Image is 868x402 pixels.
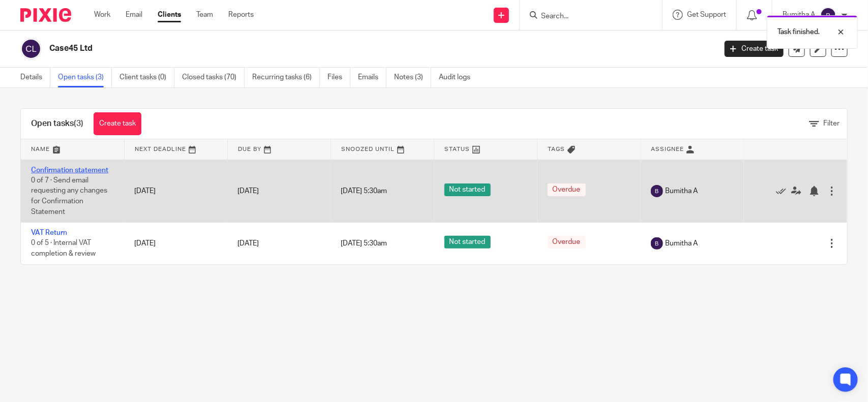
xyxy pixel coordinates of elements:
a: Notes (3) [394,68,431,87]
h1: Open tasks [31,118,83,129]
span: [DATE] [237,240,259,247]
span: Filter [823,120,840,127]
img: svg%3E [820,7,836,23]
a: Team [196,10,213,20]
a: Reports [228,10,254,20]
a: Create task [94,112,141,135]
span: 0 of 5 · Internal VAT completion & review [31,240,96,258]
span: 0 of 7 · Send email requesting any changes for Confirmation Statement [31,177,107,215]
a: Closed tasks (70) [182,68,245,87]
a: Files [327,68,350,87]
a: Recurring tasks (6) [252,68,320,87]
span: Status [444,146,470,152]
span: Bumitha A [666,238,698,249]
a: VAT Return [31,229,67,236]
a: Email [126,10,142,20]
a: Open tasks (3) [58,68,112,87]
a: Details [20,68,50,87]
td: [DATE] [124,160,227,223]
img: Pixie [20,8,71,22]
a: Clients [158,10,181,20]
td: [DATE] [124,223,227,264]
a: Confirmation statement [31,167,108,174]
p: Task finished. [777,27,820,37]
span: [DATE] [237,188,259,195]
span: [DATE] 5:30am [341,188,387,195]
span: Snoozed Until [341,146,395,152]
span: Not started [444,183,491,196]
a: Work [94,10,110,20]
a: Create task [725,41,784,57]
span: Overdue [548,236,586,249]
a: Emails [358,68,386,87]
span: [DATE] 5:30am [341,240,387,247]
span: (3) [74,119,83,128]
a: Client tasks (0) [119,68,174,87]
span: Tags [548,146,565,152]
span: Overdue [548,183,586,196]
h2: Case45 Ltd [49,43,577,54]
img: svg%3E [651,237,663,250]
span: Bumitha A [666,186,698,196]
img: svg%3E [651,185,663,197]
span: Not started [444,236,491,249]
img: svg%3E [20,38,42,59]
a: Mark as done [776,186,791,196]
a: Audit logs [439,68,478,87]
